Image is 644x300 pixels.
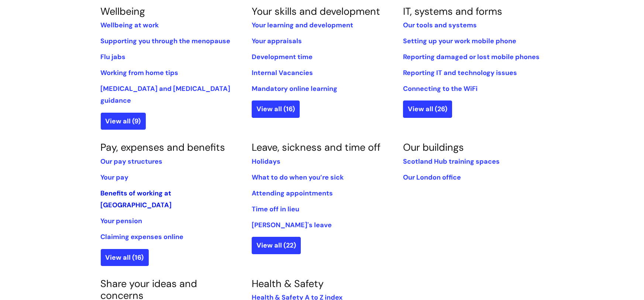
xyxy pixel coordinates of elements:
[101,84,231,105] a: [MEDICAL_DATA] and [MEDICAL_DATA] guidance
[252,68,313,77] a: Internal Vacancies
[101,189,172,209] a: Benefits of working at [GEOGRAPHIC_DATA]
[101,173,129,182] a: Your pay
[403,52,540,61] a: Reporting damaged or lost mobile phones
[101,21,159,30] a: Wellbeing at work
[403,100,452,117] a: View all (26)
[252,173,344,182] a: What to do when you’re sick
[252,141,380,154] a: Leave, sickness and time off
[101,37,231,45] a: Supporting you through the menopause
[252,205,299,214] a: Time off in lieu
[252,237,301,254] a: View all (22)
[403,173,461,182] a: Our London office
[403,157,500,166] a: Scotland Hub training spaces
[101,141,225,154] a: Pay, expenses and benefits
[252,5,380,18] a: Your skills and development
[101,68,179,77] a: Working from home tips
[252,221,332,229] a: [PERSON_NAME]'s leave
[403,68,517,77] a: Reporting IT and technology issues
[403,5,502,18] a: IT, systems and forms
[252,84,337,93] a: Mandatory online learning
[101,157,163,166] a: Our pay structures
[101,5,145,18] a: Wellbeing
[252,157,280,166] a: Holidays
[101,232,184,241] a: Claiming expenses online
[403,21,477,30] a: Our tools and systems
[403,37,516,45] a: Setting up your work mobile phone
[252,277,324,290] a: Health & Safety
[101,249,149,266] a: View all (16)
[403,141,464,154] a: Our buildings
[252,189,333,198] a: Attending appointments
[403,84,478,93] a: Connecting to the WiFi
[101,113,146,130] a: View all (9)
[252,37,302,45] a: Your appraisals
[101,52,126,61] a: Flu jabs
[101,217,142,225] a: Your pension
[252,52,313,61] a: Development time
[252,21,353,30] a: Your learning and development
[252,100,300,117] a: View all (16)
